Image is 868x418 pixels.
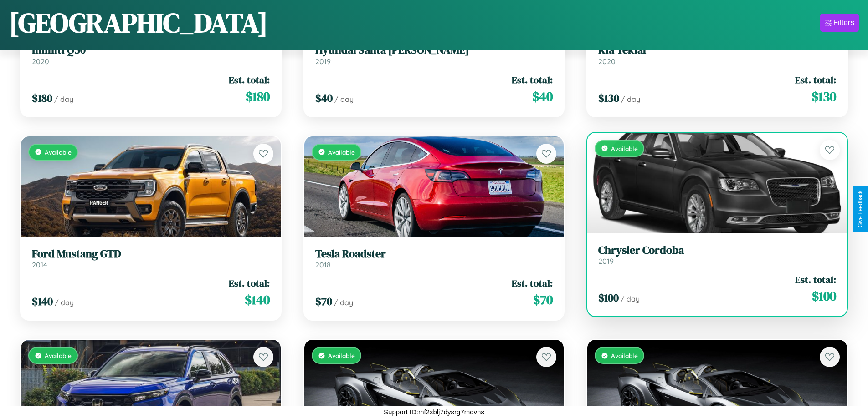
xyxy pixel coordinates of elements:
[55,298,74,307] span: / day
[334,298,353,307] span: / day
[315,247,553,261] h3: Tesla Roadster
[32,247,270,270] a: Ford Mustang GTD2014
[32,260,47,269] span: 2014
[512,73,553,86] span: Est. total:
[598,290,619,305] span: $ 100
[384,406,484,418] p: Support ID: mf2xblj7dysrg7mdvns
[598,44,836,66] a: Kia Tekiar2020
[32,247,270,261] h3: Ford Mustang GTD
[334,95,354,104] span: / day
[795,273,836,286] span: Est. total:
[32,44,270,57] h3: Infiniti Q50
[246,87,270,106] span: $ 180
[315,91,333,106] span: $ 40
[45,352,72,359] span: Available
[611,352,638,359] span: Available
[598,257,614,266] span: 2019
[328,148,355,156] span: Available
[857,191,863,227] div: Give Feedback
[598,91,619,106] span: $ 130
[32,44,270,66] a: Infiniti Q502020
[229,73,270,86] span: Est. total:
[598,244,836,257] h3: Chrysler Cordoba
[54,95,73,104] span: / day
[812,87,836,106] span: $ 130
[32,91,52,106] span: $ 180
[9,4,268,41] h1: [GEOGRAPHIC_DATA]
[315,44,553,66] a: Hyundai Santa [PERSON_NAME]2019
[229,277,270,290] span: Est. total:
[598,244,836,266] a: Chrysler Cordoba2019
[315,57,331,66] span: 2019
[820,14,859,32] button: Filters
[812,287,836,305] span: $ 100
[598,44,836,57] h3: Kia Tekiar
[32,294,53,309] span: $ 140
[598,57,616,66] span: 2020
[315,44,553,57] h3: Hyundai Santa [PERSON_NAME]
[532,87,553,106] span: $ 40
[533,291,553,309] span: $ 70
[45,148,72,156] span: Available
[512,277,553,290] span: Est. total:
[833,18,854,27] div: Filters
[315,294,332,309] span: $ 70
[611,145,638,152] span: Available
[621,294,640,303] span: / day
[328,352,355,359] span: Available
[315,247,553,270] a: Tesla Roadster2018
[795,73,836,86] span: Est. total:
[32,57,49,66] span: 2020
[621,95,640,104] span: / day
[315,260,331,269] span: 2018
[245,291,270,309] span: $ 140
